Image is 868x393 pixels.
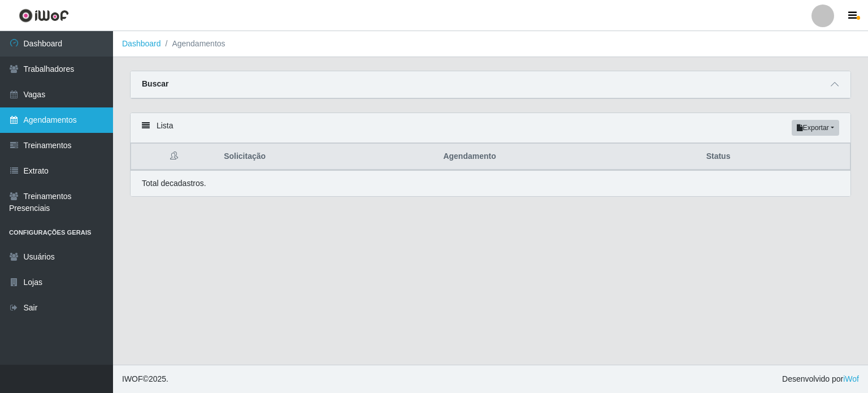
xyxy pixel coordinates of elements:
nav: breadcrumb [113,31,868,57]
a: iWof [843,374,859,383]
p: Total de cadastros. [142,178,206,189]
div: Lista [131,113,850,143]
th: Status [700,144,850,170]
th: Solicitação [217,144,436,170]
span: IWOF [122,374,143,383]
strong: Buscar [142,79,168,88]
button: Exportar [792,120,839,136]
th: Agendamento [436,144,699,170]
img: CoreUI Logo [19,8,69,23]
a: Dashboard [122,39,161,48]
span: © 2025 . [122,373,168,385]
span: Desenvolvido por [782,373,859,385]
li: Agendamentos [161,38,225,50]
